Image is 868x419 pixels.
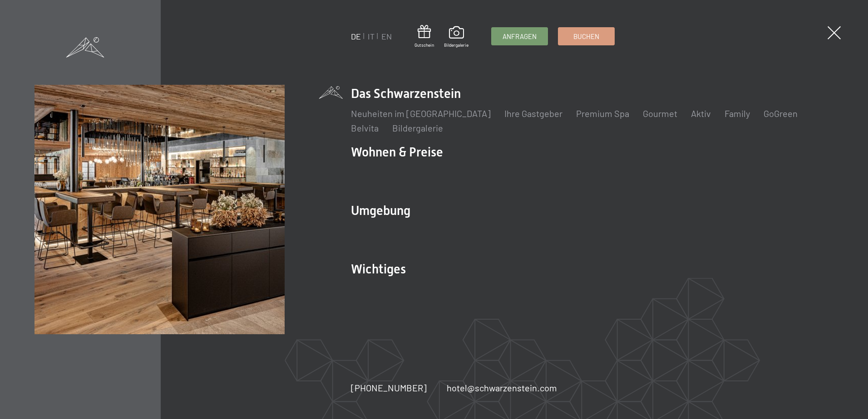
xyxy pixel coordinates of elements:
a: Neuheiten im [GEOGRAPHIC_DATA] [351,108,491,119]
a: Bildergalerie [444,26,469,48]
a: Anfragen [492,28,547,45]
span: [PHONE_NUMBER] [351,382,427,393]
a: DE [351,31,361,41]
span: Bildergalerie [444,42,469,48]
a: Premium Spa [576,108,629,119]
a: Gourmet [643,108,677,119]
a: [PHONE_NUMBER] [351,381,427,394]
a: IT [368,31,375,41]
span: Anfragen [503,32,537,41]
span: Buchen [573,32,599,41]
a: Gutschein [414,25,434,48]
a: Buchen [558,28,614,45]
a: EN [381,31,392,41]
a: Family [725,108,750,119]
a: Belvita [351,122,379,133]
span: Gutschein [414,42,434,48]
a: Ihre Gastgeber [504,108,562,119]
a: Aktiv [691,108,711,119]
a: hotel@schwarzenstein.com [447,381,557,394]
a: GoGreen [764,108,798,119]
a: Bildergalerie [392,122,443,133]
